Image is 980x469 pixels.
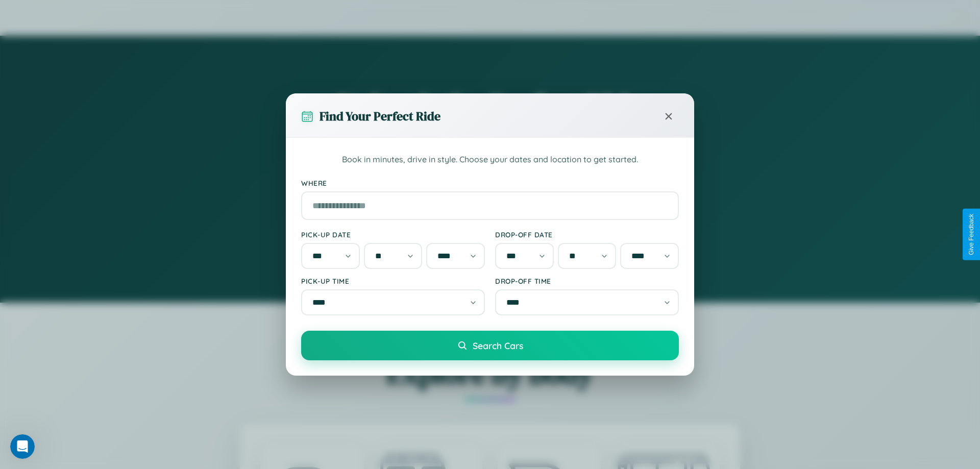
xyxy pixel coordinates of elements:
label: Drop-off Time [495,277,679,285]
span: Search Cars [473,340,523,351]
label: Pick-up Time [301,277,485,285]
label: Pick-up Date [301,230,485,239]
h3: Find Your Perfect Ride [320,108,440,125]
label: Drop-off Date [495,230,679,239]
label: Where [301,179,679,187]
p: Book in minutes, drive in style. Choose your dates and location to get started. [301,153,679,166]
button: Search Cars [301,331,679,360]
